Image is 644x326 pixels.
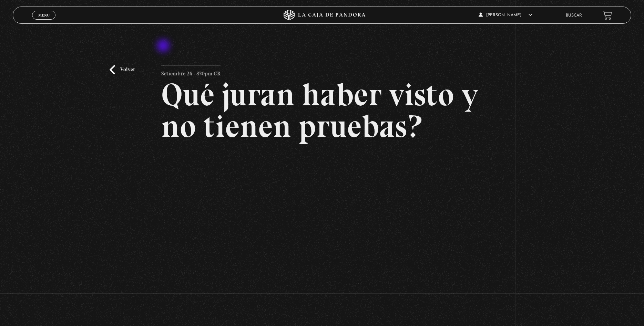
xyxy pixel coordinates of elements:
[566,13,582,18] a: Buscar
[161,65,221,79] p: Setiembre 24 - 830pm CR
[110,65,135,74] a: Volver
[603,10,612,20] a: View your shopping cart
[161,79,483,142] h2: Qué juran haber visto y no tienen pruebas?
[479,13,532,17] span: [PERSON_NAME]
[38,13,50,17] span: Menu
[36,19,52,24] span: Cerrar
